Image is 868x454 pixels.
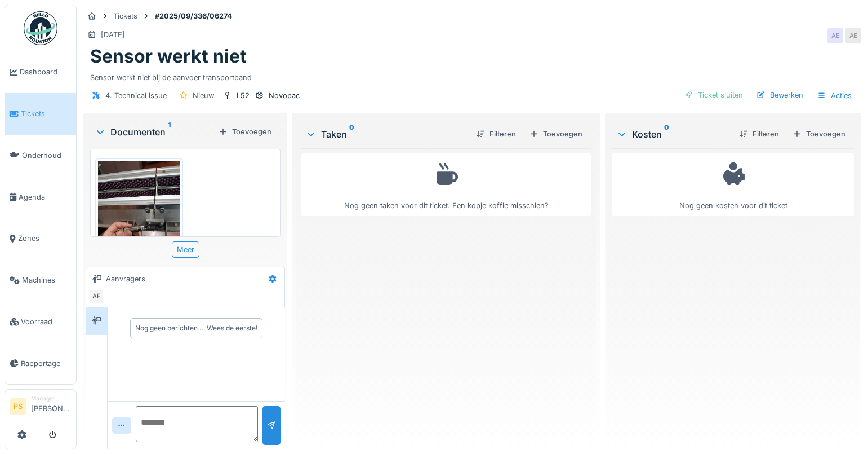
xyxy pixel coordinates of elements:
a: Tickets [5,93,76,135]
span: Zones [18,233,72,244]
span: Tickets [21,108,72,119]
a: Onderhoud [5,135,76,177]
div: Toevoegen [214,124,276,139]
a: PS Manager[PERSON_NAME] [10,394,72,421]
span: Dashboard [20,67,72,77]
div: 4. Technical issue [105,90,167,101]
li: PS [10,398,26,415]
div: AE [88,289,104,305]
div: Nog geen berichten … Wees de eerste! [135,323,257,333]
span: Agenda [19,192,72,202]
div: L52 [237,90,250,101]
img: Badge_color-CXgf-gQk.svg [24,11,57,45]
h1: Sensor werkt niet [90,46,247,67]
div: Sensor werkt niet bij de aanvoer transportband [90,68,854,83]
div: Filteren [735,126,784,142]
div: Tickets [113,11,137,21]
div: [DATE] [101,29,125,40]
div: Nog geen kosten voor dit ticket [619,158,847,211]
div: Nieuw [193,90,214,101]
div: Filteren [471,126,520,142]
span: Voorraad [21,316,72,327]
div: Taken [305,127,467,141]
img: utbgewfyyrvaq05lse51z28k81ts [98,161,180,271]
div: Bewerken [752,87,808,103]
div: Aanvragers [106,274,145,284]
a: Voorraad [5,301,76,343]
a: Zones [5,218,76,259]
div: Toevoegen [788,126,850,142]
div: Documenten [95,125,214,139]
sup: 1 [168,125,171,139]
div: AE [845,28,861,43]
sup: 0 [349,127,354,141]
span: Machines [22,275,72,285]
span: Rapportage [21,358,72,369]
div: AE [827,28,843,43]
a: Machines [5,259,76,301]
a: Dashboard [5,51,76,93]
div: Kosten [616,127,730,141]
div: Novopac [269,90,300,101]
div: Acties [812,87,857,104]
div: Manager [31,394,72,403]
a: Agenda [5,176,76,218]
div: Nog geen taken voor dit ticket. Een kopje koffie misschien? [308,158,584,211]
div: Meer [172,241,199,258]
li: [PERSON_NAME] [31,394,72,418]
div: Ticket sluiten [680,87,747,103]
a: Rapportage [5,342,76,384]
strong: #2025/09/336/06274 [150,11,237,21]
sup: 0 [664,127,669,141]
span: Onderhoud [22,150,72,161]
div: Toevoegen [525,126,587,142]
